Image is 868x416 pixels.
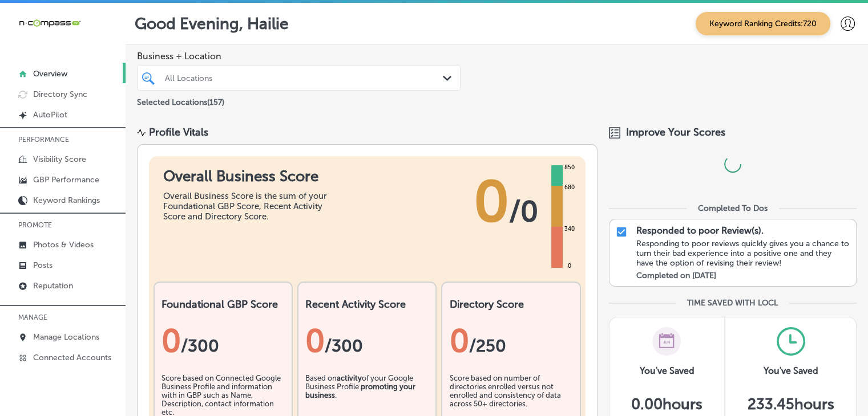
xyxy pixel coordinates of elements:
p: Visibility Score [33,154,86,164]
p: Good Evening, Hailie [135,14,289,33]
span: /250 [469,336,506,356]
h3: You've Saved [639,365,694,376]
div: 0 [162,322,285,360]
p: Connected Accounts [33,353,111,362]
div: 0 [305,322,429,360]
div: 850 [562,163,577,172]
p: Reputation [33,281,73,291]
h2: Foundational GBP Score [162,298,285,311]
span: Keyword Ranking Credits: 720 [696,12,830,35]
h1: Overall Business Score [163,168,334,185]
p: Responded to poor Review(s). [636,225,764,236]
div: TIME SAVED WITH LOCL [687,298,778,308]
h5: 233.45 hours [748,395,834,413]
div: All Locations [165,73,444,83]
p: Manage Locations [33,332,99,342]
b: activity [337,374,362,382]
h2: Recent Activity Score [305,298,429,311]
h5: 0.00 hours [631,395,703,413]
p: Posts [33,260,53,270]
div: Overall Business Score is the sum of your Foundational GBP Score, Recent Activity Score and Direc... [163,191,334,222]
span: /300 [325,336,363,356]
h3: You've Saved [764,365,818,376]
p: Photos & Videos [33,240,94,250]
label: Completed on [DATE] [636,271,716,280]
p: AutoPilot [33,110,67,120]
div: Completed To Dos [698,203,768,213]
span: / 300 [181,336,219,356]
b: promoting your business [305,382,415,399]
div: 0 [566,262,574,271]
span: 0 [474,168,509,236]
h2: Directory Score [449,298,572,311]
img: 660ab0bf-5cc7-4cb8-ba1c-48b5ae0f18e60NCTV_CLogo_TV_Black_-500x88.png [18,18,81,28]
div: Profile Vitals [149,126,208,138]
span: Business + Location [137,51,461,62]
div: 0 [449,322,572,360]
span: / 0 [509,194,538,229]
div: 680 [562,183,577,192]
p: Selected Locations ( 157 ) [137,93,224,107]
p: Overview [33,69,67,79]
p: Keyword Rankings [33,195,100,205]
div: Responding to poor reviews quickly gives you a chance to turn their bad experience into a positiv... [636,239,850,268]
p: Directory Sync [33,89,87,99]
div: 340 [562,225,577,234]
span: Improve Your Scores [626,126,725,138]
p: GBP Performance [33,175,99,185]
